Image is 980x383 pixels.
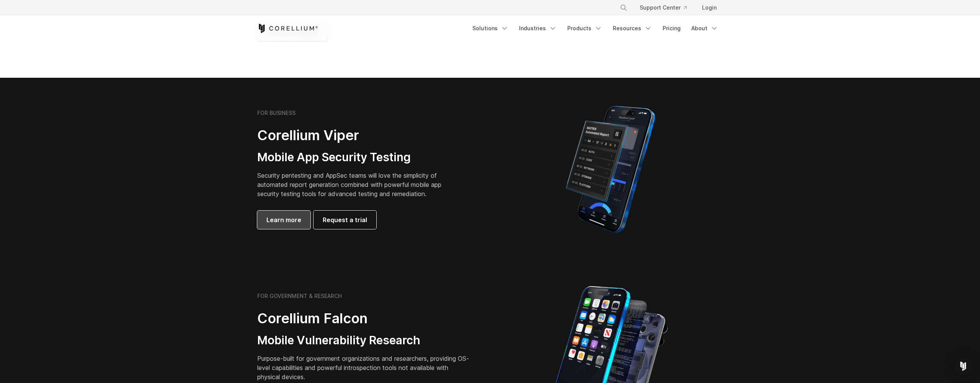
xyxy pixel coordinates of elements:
div: Navigation Menu [611,1,723,15]
h6: FOR BUSINESS [257,110,296,116]
div: Navigation Menu [468,21,723,35]
span: Request a trial [323,215,367,224]
button: Search [617,1,630,15]
h2: Corellium Falcon [257,310,472,327]
a: Pricing [658,21,685,35]
span: Learn more [266,215,301,224]
a: Products [563,21,607,35]
div: Open Intercom Messenger [954,357,972,375]
a: Solutions [468,21,513,35]
a: Resources [608,21,657,35]
h3: Mobile Vulnerability Research [257,333,472,348]
h6: FOR GOVERNMENT & RESEARCH [257,293,342,300]
a: Request a trial [314,211,376,229]
h3: Mobile App Security Testing [257,150,453,165]
a: Learn more [257,211,310,229]
a: Industries [514,21,561,35]
a: About [687,21,723,35]
p: Purpose-built for government organizations and researchers, providing OS-level capabilities and p... [257,354,472,381]
a: Corellium Home [257,24,318,33]
h2: Corellium Viper [257,127,453,144]
p: Security pentesting and AppSec teams will love the simplicity of automated report generation comb... [257,171,453,198]
a: Support Center [634,1,693,15]
a: Login [696,1,723,15]
img: Corellium MATRIX automated report on iPhone showing app vulnerability test results across securit... [553,102,668,236]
